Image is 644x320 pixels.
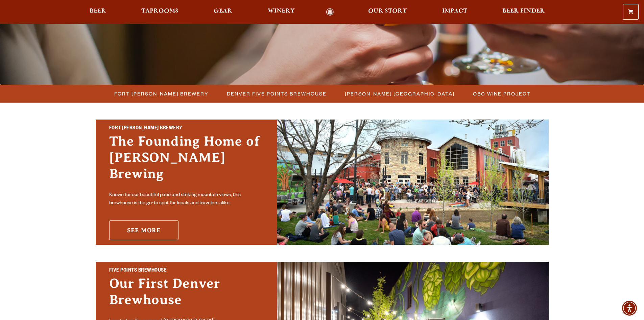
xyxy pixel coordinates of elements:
h2: Fort [PERSON_NAME] Brewery [109,124,263,133]
a: Taprooms [137,8,183,16]
span: OBC Wine Project [473,89,530,99]
img: Fort Collins Brewery & Taproom' [277,120,549,245]
h3: The Founding Home of [PERSON_NAME] Brewing [109,133,263,189]
h3: Our First Denver Brewhouse [109,275,263,315]
span: Impact [442,8,467,14]
h2: Five Points Brewhouse [109,266,263,275]
a: See More [109,220,178,240]
a: [PERSON_NAME] [GEOGRAPHIC_DATA] [341,89,458,99]
a: Odell Home [317,8,343,16]
a: OBC Wine Project [469,89,534,99]
a: Beer [85,8,111,16]
a: Winery [263,8,299,16]
span: [PERSON_NAME] [GEOGRAPHIC_DATA] [345,89,455,99]
a: Gear [209,8,237,16]
a: Our Story [364,8,411,16]
a: Fort [PERSON_NAME] Brewery [110,89,212,99]
span: Denver Five Points Brewhouse [227,89,327,99]
a: Beer Finder [498,8,549,16]
span: Our Story [368,8,407,14]
span: Taprooms [141,8,178,14]
a: Denver Five Points Brewhouse [223,89,330,99]
span: Fort [PERSON_NAME] Brewery [114,89,209,99]
span: Gear [214,8,232,14]
span: Winery [268,8,295,14]
a: Impact [438,8,472,16]
p: Known for our beautiful patio and striking mountain views, this brewhouse is the go-to spot for l... [109,191,263,208]
span: Beer [90,8,106,14]
span: Beer Finder [502,8,545,14]
div: Accessibility Menu [622,301,637,316]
